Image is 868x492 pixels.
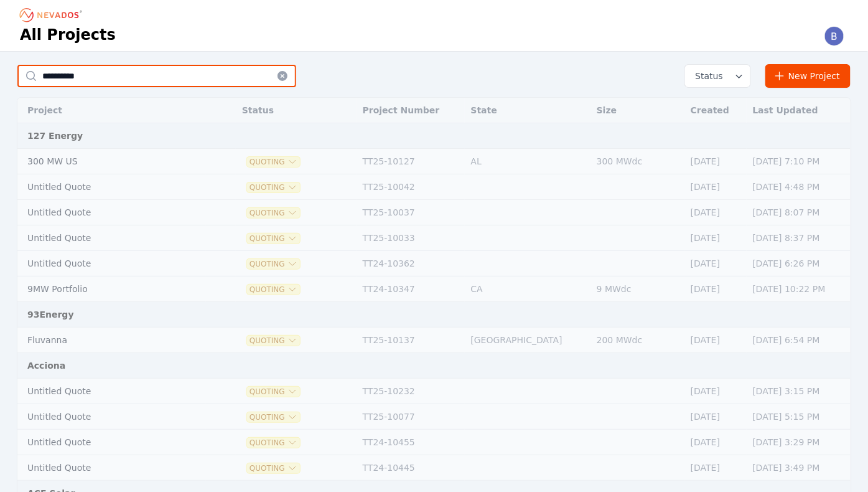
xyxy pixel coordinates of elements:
button: Quoting [247,463,300,473]
td: [DATE] 3:15 PM [747,379,851,404]
tr: 9MW PortfolioQuotingTT24-10347CA9 MWdc[DATE][DATE] 10:22 PM [17,277,851,302]
td: [DATE] [684,149,747,174]
td: CA [465,277,590,302]
button: Quoting [247,259,300,269]
button: Status [685,65,750,87]
td: [DATE] [684,200,747,225]
td: Untitled Quote [17,174,206,200]
tr: Untitled QuoteQuotingTT25-10037[DATE][DATE] 8:07 PM [17,200,851,225]
td: TT25-10033 [357,225,465,251]
th: Project [17,98,206,123]
tr: Untitled QuoteQuotingTT24-10455[DATE][DATE] 3:29 PM [17,430,851,455]
button: Quoting [247,234,300,244]
td: TT24-10445 [357,455,465,481]
td: [DATE] [684,455,747,481]
td: [DATE] [684,430,747,455]
td: [DATE] 8:07 PM [747,200,851,225]
th: Status [236,98,357,123]
td: 300 MW US [17,149,206,174]
td: Untitled Quote [17,430,206,455]
span: Status [690,70,723,82]
td: [DATE] [684,328,747,353]
tr: Untitled QuoteQuotingTT24-10445[DATE][DATE] 3:49 PM [17,455,851,481]
td: [GEOGRAPHIC_DATA] [465,328,590,353]
td: [DATE] 7:10 PM [747,149,851,174]
td: TT25-10232 [357,379,465,404]
th: Last Updated [747,98,851,123]
th: Size [590,98,684,123]
button: Quoting [247,285,300,295]
td: [DATE] 6:26 PM [747,251,851,277]
nav: Breadcrumb [20,5,86,25]
td: Fluvanna [17,328,206,353]
button: Quoting [247,208,300,218]
td: TT24-10362 [357,251,465,277]
td: TT25-10037 [357,200,465,225]
th: State [465,98,590,123]
td: TT24-10347 [357,277,465,302]
td: 93Energy [17,302,851,328]
tr: Untitled QuoteQuotingTT25-10077[DATE][DATE] 5:15 PM [17,404,851,430]
td: Untitled Quote [17,200,206,225]
td: [DATE] [684,174,747,200]
td: [DATE] 5:15 PM [747,404,851,430]
button: Quoting [247,387,300,397]
tr: Untitled QuoteQuotingTT25-10232[DATE][DATE] 3:15 PM [17,379,851,404]
tr: FluvannaQuotingTT25-10137[GEOGRAPHIC_DATA]200 MWdc[DATE][DATE] 6:54 PM [17,328,851,353]
td: 9 MWdc [590,277,684,302]
td: [DATE] [684,225,747,251]
td: 127 Energy [17,123,851,149]
td: 200 MWdc [590,328,684,353]
td: Untitled Quote [17,379,206,404]
img: Brittanie Jackson [824,26,844,46]
td: [DATE] 8:37 PM [747,225,851,251]
td: Untitled Quote [17,404,206,430]
td: TT24-10455 [357,430,465,455]
td: Untitled Quote [17,455,206,481]
td: TT25-10127 [357,149,465,174]
td: 9MW Portfolio [17,277,206,302]
td: Untitled Quote [17,225,206,251]
td: Untitled Quote [17,251,206,277]
button: Quoting [247,182,300,192]
td: [DATE] 10:22 PM [747,277,851,302]
button: Quoting [247,438,300,448]
td: TT25-10077 [357,404,465,430]
td: 300 MWdc [590,149,684,174]
td: AL [465,149,590,174]
td: [DATE] [684,251,747,277]
td: TT25-10042 [357,174,465,200]
h1: All Projects [20,25,116,45]
td: [DATE] [684,277,747,302]
td: [DATE] 6:54 PM [747,328,851,353]
button: Quoting [247,412,300,422]
tr: 300 MW USQuotingTT25-10127AL300 MWdc[DATE][DATE] 7:10 PM [17,149,851,174]
td: [DATE] 3:29 PM [747,430,851,455]
a: New Project [765,64,851,88]
button: Quoting [247,157,300,167]
tr: Untitled QuoteQuotingTT25-10042[DATE][DATE] 4:48 PM [17,174,851,200]
td: [DATE] 4:48 PM [747,174,851,200]
button: Quoting [247,336,300,346]
tr: Untitled QuoteQuotingTT24-10362[DATE][DATE] 6:26 PM [17,251,851,277]
td: [DATE] [684,379,747,404]
td: [DATE] [684,404,747,430]
tr: Untitled QuoteQuotingTT25-10033[DATE][DATE] 8:37 PM [17,225,851,251]
th: Created [684,98,747,123]
td: TT25-10137 [357,328,465,353]
td: Acciona [17,353,851,379]
td: [DATE] 3:49 PM [747,455,851,481]
th: Project Number [357,98,465,123]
